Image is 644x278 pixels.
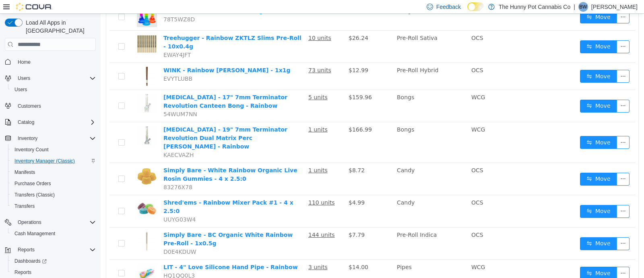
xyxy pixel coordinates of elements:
[11,229,58,238] a: Cash Management
[16,3,52,11] img: Cova
[14,180,51,187] span: Purchase Orders
[479,224,516,236] button: icon: swapMove
[479,122,516,135] button: icon: swapMove
[293,49,367,76] td: Pre-Roll Hybrid
[516,159,529,172] button: icon: ellipsis
[63,38,90,44] span: EWAY4JFT
[11,190,58,200] a: Transfers (Classic)
[579,2,587,12] span: BW
[63,2,94,9] span: 78T5WZ8D
[11,167,96,177] span: Manifests
[63,113,187,136] a: [MEDICAL_DATA] - 19" 7mm Terminator Revolution Dual Matrix Perc [PERSON_NAME] - Rainbow
[208,80,227,87] u: 5 units
[63,259,94,265] span: HQ1QQ0L3
[14,73,33,83] button: Users
[248,53,268,60] span: $12.99
[479,86,516,99] button: icon: swapMove
[11,156,78,166] a: Inventory Manager (Classic)
[14,86,27,93] span: Users
[293,109,367,149] td: Bongs
[2,133,99,144] button: Inventory
[11,145,52,155] a: Inventory Count
[371,153,383,160] span: OCS
[293,182,367,214] td: Candy
[8,255,99,267] a: Dashboards
[18,75,30,82] span: Users
[63,153,197,168] a: Simply Bare - White Rainbow Organic Live Rosin Gummies - 4 x 2.5:0
[14,134,96,143] span: Inventory
[11,167,38,177] a: Manifests
[574,2,575,12] p: |
[248,186,264,192] span: $4.99
[516,86,529,99] button: icon: ellipsis
[36,153,56,173] img: Simply Bare - White Rainbow Organic Live Rosin Gummies - 4 x 2.5:0 hero shot
[8,84,99,95] button: Users
[14,57,34,67] a: Home
[11,179,96,188] span: Purchase Orders
[11,256,50,266] a: Dashboards
[14,258,47,264] span: Dashboards
[14,245,38,255] button: Reports
[371,250,384,257] span: WCG
[479,191,516,204] button: icon: swapMove
[11,229,96,238] span: Cash Management
[11,85,96,94] span: Users
[36,217,56,237] img: Simply Bare - BC Organic White Rainbow Pre-Roll - 1x0.5g hero shot
[18,247,35,253] span: Reports
[208,21,231,27] u: 10 units
[63,138,93,144] span: KAECVAZH
[516,56,529,69] button: icon: ellipsis
[11,85,30,94] a: Users
[36,52,56,73] img: WINK - Rainbow Sherb Blunt - 1x1g hero shot
[18,59,31,65] span: Home
[248,21,268,27] span: $26.24
[36,249,56,270] img: LIT - 4" Love Silicone Hand Pipe - Rainbow hero shot
[18,135,37,142] span: Inventory
[11,145,96,155] span: Inventory Count
[371,218,383,224] span: OCS
[63,170,92,177] span: 83276X78
[14,101,44,111] a: Customers
[14,217,96,227] span: Operations
[371,53,383,60] span: OCS
[479,159,516,172] button: icon: swapMove
[63,250,197,257] a: LIT - 4" Love Silicone Hand Pipe - Rainbow
[208,250,227,257] u: 3 units
[63,97,97,104] span: 54WUM7NN
[11,268,96,277] span: Reports
[14,230,55,237] span: Cash Management
[63,53,190,60] a: WINK - Rainbow [PERSON_NAME] - 1x1g
[14,245,96,255] span: Reports
[2,56,99,67] button: Home
[18,103,41,109] span: Customers
[8,155,99,167] button: Inventory Manager (Classic)
[63,21,201,36] a: Treehugger - Rainbow ZKTLZ Slims Pre-Roll - 10x0.4g
[8,228,99,239] button: Cash Management
[591,2,638,12] p: [PERSON_NAME]
[11,179,54,188] a: Purchase Orders
[8,144,99,155] button: Inventory Count
[578,2,588,12] div: Bonnie Wong
[436,3,461,11] span: Feedback
[248,113,271,119] span: $166.99
[248,218,264,224] span: $7.79
[14,146,49,153] span: Inventory Count
[14,203,35,209] span: Transfers
[63,80,187,95] a: [MEDICAL_DATA] - 17" 7mm Terminator Revolution Canteen Bong - Rainbow
[11,256,96,266] span: Dashboards
[208,53,231,60] u: 73 units
[371,80,384,87] span: WCG
[8,178,99,189] button: Purchase Orders
[516,27,529,40] button: icon: ellipsis
[63,235,96,241] span: D0E4KDUW
[516,253,529,266] button: icon: ellipsis
[248,80,271,87] span: $159.96
[479,27,516,40] button: icon: swapMove
[63,186,193,201] a: Shred'ems - Rainbow Mixer Pack #1 - 4 x 2.5:0
[36,112,56,132] img: Red Eye - 19" 7mm Terminator Revolution Dual Matrix Perc Bell Bong - Rainbow hero shot
[479,253,516,266] button: icon: swapMove
[293,214,367,246] td: Pre-Roll Indica
[11,268,35,277] a: Reports
[516,122,529,135] button: icon: ellipsis
[14,73,96,83] span: Users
